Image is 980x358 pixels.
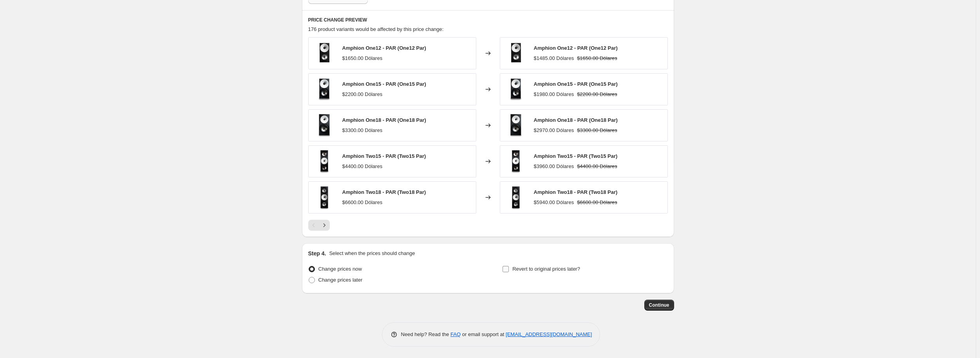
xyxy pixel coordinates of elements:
[342,81,426,87] span: Amphion One15 - PAR (One15 Par)
[534,163,574,169] span: $3960.00 Dólares
[313,150,336,173] img: Two15sCOOL_80x.png
[577,55,617,61] span: $1650.00 Dólares
[342,199,383,205] span: $6600.00 Dólares
[313,114,336,137] img: one18s_COOL_80x.png
[308,17,668,23] h6: PRICE CHANGE PREVIEW
[534,153,618,159] span: Amphion Two15 - PAR (Two15 Par)
[577,163,617,169] span: $4400.00 Dólares
[342,91,383,97] span: $2200.00 Dólares
[534,127,574,133] span: $2970.00 Dólares
[534,199,574,205] span: $5940.00 Dólares
[504,42,528,65] img: one12sCOOL_80x.png
[342,189,426,195] span: Amphion Two18 - PAR (Two18 Par)
[534,91,574,97] span: $1980.00 Dólares
[319,220,330,231] button: Next
[504,150,528,173] img: Two15sCOOL_80x.png
[308,250,326,257] h2: Step 4.
[461,331,506,337] span: or email support at
[318,277,363,283] span: Change prices later
[534,45,618,51] span: Amphion One12 - PAR (One12 Par)
[450,331,461,337] a: FAQ
[329,250,415,257] p: Select when the prices should change
[534,189,618,195] span: Amphion Two18 - PAR (Two18 Par)
[506,331,592,337] a: [EMAIL_ADDRESS][DOMAIN_NAME]
[534,81,618,87] span: Amphion One15 - PAR (One15 Par)
[534,55,574,61] span: $1485.00 Dólares
[318,266,362,272] span: Change prices now
[401,331,451,337] span: Need help? Read the
[313,78,336,101] img: one15sCOOL_80x.png
[342,55,383,61] span: $1650.00 Dólares
[342,163,383,169] span: $4400.00 Dólares
[534,117,618,123] span: Amphion One18 - PAR (One18 Par)
[342,153,426,159] span: Amphion Two15 - PAR (Two15 Par)
[342,45,426,51] span: Amphion One12 - PAR (One12 Par)
[342,127,383,133] span: $3300.00 Dólares
[308,220,330,231] nav: Pagination
[313,186,336,209] img: Two18sCOOL_80x.png
[649,302,669,308] span: Continue
[313,42,336,65] img: one12sCOOL_80x.png
[577,127,617,133] span: $3300.00 Dólares
[504,78,528,101] img: one15sCOOL_80x.png
[577,199,617,205] span: $6600.00 Dólares
[342,117,426,123] span: Amphion One18 - PAR (One18 Par)
[644,300,674,311] button: Continue
[504,186,528,209] img: Two18sCOOL_80x.png
[308,26,444,32] span: 176 product variants would be affected by this price change:
[512,266,580,272] span: Revert to original prices later?
[577,91,617,97] span: $2200.00 Dólares
[504,114,528,137] img: one18s_COOL_80x.png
